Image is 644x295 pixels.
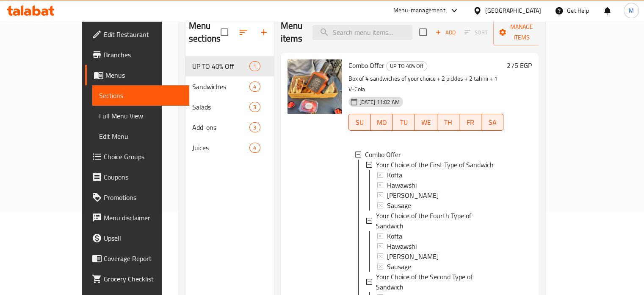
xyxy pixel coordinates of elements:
span: Sections [99,90,182,101]
span: Hawawshi [387,180,417,190]
div: Sandwiches4 [185,76,274,97]
a: Sections [92,85,189,106]
span: Your Choice of the Fourth Type of Sandwich [376,211,497,231]
input: search [312,25,412,40]
span: Edit Menu [99,131,182,141]
span: [PERSON_NAME] [387,190,439,200]
button: WE [415,114,437,131]
span: [DATE] 11:02 AM [356,98,403,106]
div: items [249,102,260,112]
span: Add item [432,26,459,39]
div: UP TO 40% Off1 [185,56,274,76]
div: Add-ons3 [185,117,274,138]
span: Salads [192,102,249,112]
a: Coupons [85,167,189,187]
span: SU [352,116,368,129]
a: Menus [85,65,189,85]
span: Grocery Checklist [104,274,182,284]
span: Edit Restaurant [104,29,182,39]
span: Your Choice of the Second Type of Sandwich [376,272,497,292]
div: Menu-management [393,6,445,16]
span: Branches [104,50,182,60]
button: SU [348,114,371,131]
span: UP TO 40% Off [192,61,249,71]
span: Coupons [104,172,182,182]
h2: Menu sections [189,20,221,45]
span: Hawawshi [387,241,417,251]
span: SA [485,116,500,129]
div: items [249,143,260,153]
div: Salads3 [185,97,274,117]
span: Manage items [500,22,543,43]
span: Add-ons [192,122,249,132]
span: Menu disclaimer [104,213,182,223]
span: MO [374,116,390,129]
span: WE [418,116,434,129]
a: Edit Restaurant [85,24,189,45]
span: [PERSON_NAME] [387,251,439,261]
img: Combo Offer [287,59,342,114]
span: Select section [414,23,432,41]
button: Add section [254,22,274,42]
div: [GEOGRAPHIC_DATA] [485,6,541,15]
h2: Menu items [281,20,303,45]
span: 4 [250,144,260,152]
span: Sausage [387,200,411,211]
a: Full Menu View [92,106,189,126]
span: FR [463,116,478,129]
span: Add [434,28,457,37]
p: Box of 4 sandwiches of your choice + 2 pickles + 2 tahini + 1 V-Cola [348,73,504,95]
span: Full Menu View [99,111,182,121]
span: Combo Offer [365,149,401,160]
a: Menu disclaimer [85,208,189,228]
span: Sort sections [233,22,254,42]
a: Choice Groups [85,146,189,167]
a: Promotions [85,187,189,208]
span: Your Choice of the First Type of Sandwich [376,160,494,170]
span: Sausage [387,261,411,272]
span: Menus [105,70,182,80]
h6: 275 EGP [507,59,532,71]
nav: Menu sections [185,53,274,161]
span: Kofta [387,170,402,180]
span: TU [396,116,412,129]
a: Grocery Checklist [85,269,189,289]
span: Sandwiches [192,81,249,92]
a: Coverage Report [85,248,189,269]
button: MO [371,114,393,131]
button: TH [437,114,459,131]
span: Kofta [387,231,402,241]
span: 1 [250,62,260,70]
span: Coverage Report [104,253,182,264]
button: SA [481,114,503,131]
span: Choice Groups [104,152,182,162]
button: TU [393,114,415,131]
a: Branches [85,45,189,65]
div: items [249,81,260,92]
button: FR [459,114,481,131]
div: items [249,122,260,132]
span: Combo Offer [348,59,384,72]
span: Select section first [459,26,493,39]
div: items [249,61,260,71]
span: 4 [250,83,260,91]
a: Edit Menu [92,126,189,146]
div: Juices4 [185,138,274,158]
span: M [629,6,634,15]
a: Upsell [85,228,189,248]
span: 3 [250,103,260,111]
span: Juices [192,143,249,153]
button: Add [432,26,459,39]
span: 3 [250,124,260,132]
span: Select all sections [216,23,233,41]
span: Promotions [104,192,182,202]
span: TH [441,116,456,129]
button: Manage items [493,19,550,45]
span: UP TO 40% Off [387,61,427,71]
span: Upsell [104,233,182,243]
